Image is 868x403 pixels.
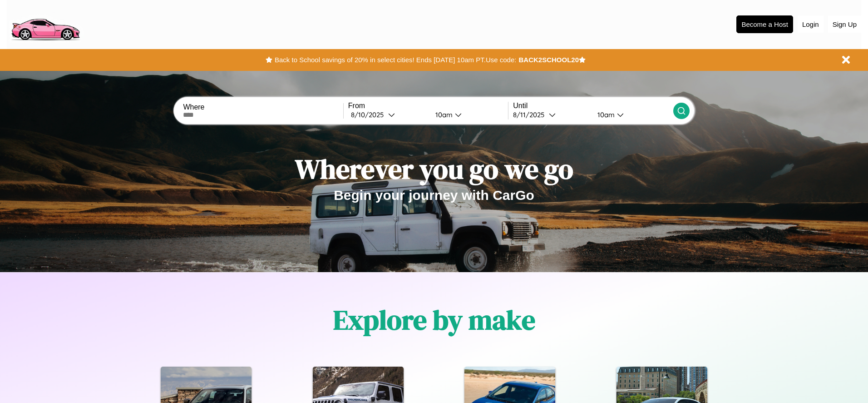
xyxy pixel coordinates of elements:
h1: Explore by make [333,301,535,338]
button: Become a Host [736,15,793,33]
div: 8 / 11 / 2025 [513,110,549,119]
div: 10am [593,110,617,119]
div: 10am [431,110,455,119]
img: logo [7,5,84,43]
label: Where [183,103,343,111]
button: Back to School savings of 20% in select cities! Ends [DATE] 10am PT.Use code: [272,54,518,66]
label: Until [513,102,673,110]
button: 10am [590,110,673,119]
button: Sign Up [828,16,861,33]
div: 8 / 10 / 2025 [351,110,388,119]
button: Login [798,16,824,33]
button: 10am [428,110,508,119]
button: 8/10/2025 [348,110,428,119]
label: From [348,102,508,110]
b: BACK2SCHOOL20 [518,56,579,64]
